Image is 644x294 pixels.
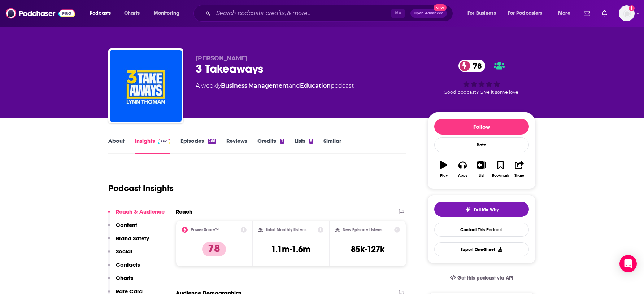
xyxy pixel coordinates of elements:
button: Contacts [108,261,140,275]
h3: 85k-127k [351,244,384,255]
a: Education [300,82,331,89]
button: Export One-Sheet [434,242,529,256]
span: , [247,82,248,89]
a: Management [248,82,289,89]
button: open menu [149,8,189,19]
p: Social [116,248,132,255]
span: For Podcasters [508,8,543,18]
h1: Podcast Insights [108,183,174,194]
div: A weekly podcast [196,82,354,90]
button: Apps [453,156,472,182]
svg: Add a profile image [629,5,635,11]
span: Tell Me Why [474,207,499,212]
img: User Profile [619,5,635,21]
img: tell me why sparkle [465,207,471,212]
span: For Business [467,8,496,18]
div: 7 [280,139,284,144]
img: Podchaser Pro [158,139,170,144]
span: Get this podcast via API [457,275,513,281]
div: 5 [309,139,313,144]
p: Contacts [116,261,140,268]
button: Brand Safety [108,235,149,248]
a: Get this podcast via API [444,269,519,287]
div: Search podcasts, credits, & more... [200,5,460,22]
p: 78 [202,242,226,256]
button: Follow [434,119,529,135]
button: Reach & Audience [108,208,165,221]
button: Open AdvancedNew [410,9,447,18]
h2: Reach [176,208,192,215]
button: tell me why sparkleTell Me Why [434,202,529,217]
div: Open Intercom Messenger [619,255,637,272]
a: Lists5 [295,137,313,154]
span: Monitoring [154,8,179,18]
button: Play [434,156,453,182]
a: 78 [458,60,486,72]
div: Play [440,174,448,178]
div: 78Good podcast? Give it some love! [427,55,536,100]
button: Show profile menu [619,5,635,21]
div: List [479,174,484,178]
button: List [472,156,491,182]
h2: Total Monthly Listens [266,227,306,232]
a: Episodes266 [180,137,216,154]
span: Charts [124,8,140,18]
button: open menu [553,8,579,19]
button: Charts [108,275,133,288]
input: Search podcasts, credits, & more... [213,8,391,19]
span: More [558,8,570,18]
a: Charts [119,8,144,19]
span: Open Advanced [414,12,444,15]
p: Content [116,221,137,228]
span: ⌘ K [391,9,405,18]
span: 78 [466,60,486,72]
img: 3 Takeaways [110,50,182,122]
span: and [289,82,300,89]
button: Bookmark [491,156,510,182]
div: Bookmark [492,174,509,178]
span: Good podcast? Give it some love! [444,89,519,95]
button: open menu [84,8,120,19]
a: Credits7 [257,137,284,154]
button: Content [108,221,137,235]
span: Logged in as jciarczynski [619,5,635,21]
a: Show notifications dropdown [581,7,593,19]
a: Business [221,82,247,89]
span: New [434,4,447,11]
span: Podcasts [90,8,111,18]
div: 266 [208,139,216,144]
a: Contact This Podcast [434,223,529,237]
p: Charts [116,275,133,281]
h2: New Episode Listens [343,227,382,232]
button: Share [510,156,529,182]
a: Show notifications dropdown [599,7,610,19]
button: Social [108,248,132,261]
span: [PERSON_NAME] [196,55,247,62]
img: Podchaser - Follow, Share and Rate Podcasts [6,6,75,20]
a: Similar [323,137,341,154]
h2: Power Score™ [191,227,219,232]
div: Share [514,174,524,178]
p: Reach & Audience [116,208,165,215]
div: Rate [434,137,529,152]
h3: 1.1m-1.6m [271,244,310,255]
a: InsightsPodchaser Pro [135,137,170,154]
button: open menu [462,8,505,19]
a: About [108,137,125,154]
button: open menu [503,8,553,19]
p: Brand Safety [116,235,149,242]
a: Reviews [226,137,247,154]
div: Apps [458,174,467,178]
